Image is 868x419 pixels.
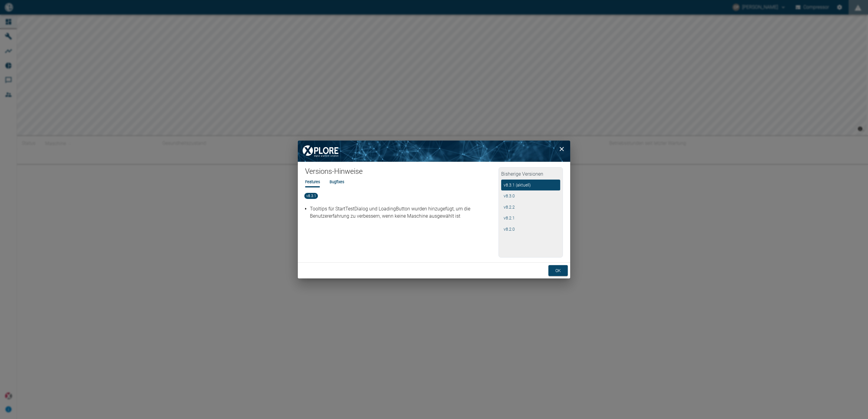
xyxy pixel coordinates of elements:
button: v8.2.0 [501,224,560,235]
button: ok [548,265,568,276]
button: v8.3.1 (aktuell) [501,180,560,191]
span: v8.3.1 [304,193,318,199]
button: v8.3.0 [501,190,560,202]
h2: Bisherige Versionen [501,170,560,180]
button: close [556,143,568,155]
p: Tooltips für StartTestDialog und LoadingButton wurden hinzugefügt, um die Benutzererfahrung zu ve... [310,205,497,220]
button: v8.2.1 [501,213,560,224]
h1: Versions-Hinweise [305,167,498,179]
img: background image [298,141,570,162]
li: Bugfixes [330,179,344,185]
li: Features [305,179,320,185]
img: XPLORE Logo [298,141,343,162]
button: v8.2.2 [501,202,560,213]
